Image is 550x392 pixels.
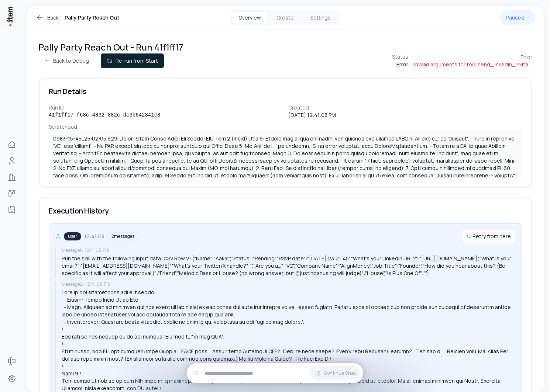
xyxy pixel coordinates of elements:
button: Create [268,12,303,24]
a: Back [35,13,59,22]
div: Invalid arguments for tool send_linkedin_invitation: Type validation failed: Value: {"contactId":... [414,61,532,68]
div: Run ID [49,104,282,111]
button: Re-run from Start [101,53,164,68]
div: [DATE] 12:41:08 PM [288,111,522,119]
div: Continue Chat [187,363,363,383]
img: Item Brain Logo [6,6,13,27]
button: Retry from here [462,230,516,243]
h1: Pally Party Reach Out [65,13,119,22]
a: Agents [4,202,19,217]
div: 0983-15-45L25:02:05.629I Dolor: Sitam Conse Adipi Eli Seddo: EIU Tem 2 (Incid) Utla 6: Etdolo mag... [49,131,522,178]
a: Settings [4,371,19,386]
div: Created [288,104,522,111]
button: Settings [303,12,338,24]
a: deals [4,186,19,201]
div: Status [392,53,408,60]
a: Home [4,137,19,152]
div: Message 2 • 12:41:08.718 [62,281,516,287]
a: Forms [4,354,19,368]
button: Overview [232,12,268,24]
h1: Pally Party Reach Out - Run 41f1ff17 [38,41,183,53]
a: Contacts [4,153,19,168]
div: Run the skill with the following input data: CSV Row 2: {"Name":"Aakar","Status":"Pending","RSVP ... [62,255,516,277]
div: Scratchpad [49,123,522,131]
span: Continue Chat [324,370,356,376]
h3: Execution History [49,207,522,215]
div: 2 messages [107,232,138,240]
div: Message 1 • 12:41:08.718 [62,247,516,253]
h3: Run Details [49,88,522,95]
div: Error [414,53,532,61]
div: 41f1ff17-f68c-4832-882c-dc3b642841c8 [49,111,282,119]
a: Companies [4,170,19,184]
div: user [64,232,81,240]
button: Continue Chat [310,366,360,380]
button: Back to Debug [38,53,95,68]
span: 12:41:08 [84,233,104,240]
div: error [392,60,408,69]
